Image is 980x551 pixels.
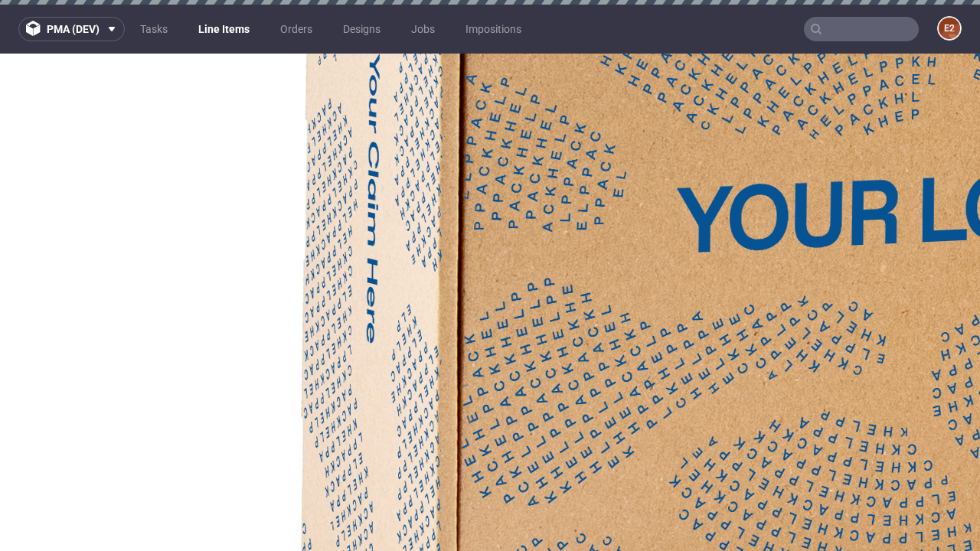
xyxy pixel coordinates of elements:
[18,17,125,41] button: pma (dev)
[402,17,444,41] a: Jobs
[47,24,100,34] span: pma (dev)
[334,17,390,41] a: Designs
[456,17,531,41] a: Impositions
[939,18,960,39] figcaption: e2
[131,17,177,41] a: Tasks
[189,17,259,41] a: Line Items
[271,17,322,41] a: Orders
